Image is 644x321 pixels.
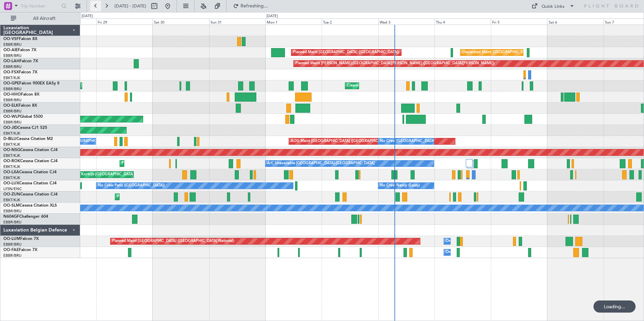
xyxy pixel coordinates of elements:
span: [DATE] - [DATE] [115,3,146,9]
a: EBBR/BRU [3,98,22,103]
a: OO-LXACessna Citation CJ4 [3,170,57,174]
span: OO-FAE [3,248,19,252]
div: Quick Links [542,3,565,10]
a: N604GFChallenger 604 [3,215,48,219]
span: All Aircraft [18,16,71,21]
div: AOG Maint [GEOGRAPHIC_DATA] ([GEOGRAPHIC_DATA] National) [291,136,408,146]
a: EBKT/KJK [3,164,20,169]
a: OO-VSFFalcon 8X [3,37,37,41]
a: OO-LAHFalcon 7X [3,59,38,63]
a: EBBR/BRU [3,64,22,69]
div: Planned Maint Kortrijk-[GEOGRAPHIC_DATA] [117,192,195,202]
span: N604GF [3,215,19,219]
a: EBBR/BRU [3,86,22,92]
a: EBKT/KJK [3,198,20,203]
a: LFSN/ENC [3,186,22,191]
div: Thu 4 [434,19,491,25]
span: OO-LUX [3,181,19,185]
div: No Crew Nancy (Essey) [380,181,420,191]
div: Fri 29 [96,19,153,25]
span: OO-VSF [3,37,19,41]
div: Planned Maint Kortrijk-[GEOGRAPHIC_DATA] [122,158,200,169]
div: Planned Maint [PERSON_NAME]-[GEOGRAPHIC_DATA][PERSON_NAME] ([GEOGRAPHIC_DATA][PERSON_NAME]) [295,59,494,69]
a: EBKT/KJK [3,175,20,180]
div: Sat 6 [547,19,604,25]
a: OO-SLMCessna Citation XLS [3,204,57,208]
a: OO-WLPGlobal 5500 [3,115,43,119]
input: Trip Number [21,1,59,11]
span: D-IBLU [3,137,17,141]
div: Tue 2 [322,19,378,25]
a: EBBR/BRU [3,120,22,125]
a: EBKT/KJK [3,131,20,136]
a: OO-ROKCessna Citation CJ4 [3,159,58,163]
a: EBBR/BRU [3,109,22,114]
span: OO-JID [3,126,18,130]
a: EBKT/KJK [3,153,20,158]
button: Refreshing... [230,1,270,11]
a: OO-NSGCessna Citation CJ4 [3,148,58,152]
div: Owner Melsbroek Air Base [446,236,491,246]
span: OO-FSX [3,70,19,74]
a: OO-JIDCessna CJ1 525 [3,126,47,130]
div: [DATE] [266,13,278,19]
a: EBBR/BRU [3,242,22,247]
a: EBBR/BRU [3,42,22,47]
a: EBBR/BRU [3,253,22,258]
a: OO-LUMFalcon 7X [3,237,39,241]
a: EBBR/BRU [3,220,22,225]
span: OO-ZUN [3,192,20,197]
a: OO-ELKFalcon 8X [3,104,37,108]
div: Planned Maint [GEOGRAPHIC_DATA] ([GEOGRAPHIC_DATA]) [293,47,399,58]
a: EBBR/BRU [3,209,22,214]
span: OO-ELK [3,104,19,108]
a: OO-GPEFalcon 900EX EASy II [3,81,59,85]
span: OO-ROK [3,159,20,163]
a: OO-FAEFalcon 7X [3,248,37,252]
div: [DATE] [82,13,93,19]
span: Refreshing... [240,4,268,8]
button: Quick Links [528,1,578,11]
a: OO-ZUNCessna Citation CJ4 [3,192,58,197]
a: OO-HHOFalcon 8X [3,93,39,97]
div: No Crew [GEOGRAPHIC_DATA] ([GEOGRAPHIC_DATA] National) [380,136,493,146]
a: EBKT/KJK [3,75,20,80]
span: OO-AIE [3,48,18,52]
span: OO-LUM [3,237,20,241]
div: Cleaning [GEOGRAPHIC_DATA] ([GEOGRAPHIC_DATA] National) [347,81,459,91]
div: Fri 5 [491,19,547,25]
span: OO-LAH [3,59,20,63]
div: Unplanned Maint [GEOGRAPHIC_DATA] ([GEOGRAPHIC_DATA] National) [462,47,589,58]
div: Wed 3 [378,19,434,25]
a: EBKT/KJK [3,142,20,147]
a: D-IBLUCessna Citation M2 [3,137,53,141]
div: Planned Maint [GEOGRAPHIC_DATA] ([GEOGRAPHIC_DATA] National) [112,236,234,246]
a: EBBR/BRU [3,53,22,58]
div: A/C Unavailable [GEOGRAPHIC_DATA]-[GEOGRAPHIC_DATA] [267,158,375,169]
div: No Crew Paris ([GEOGRAPHIC_DATA]) [98,181,165,191]
span: OO-NSG [3,148,20,152]
span: OO-LXA [3,170,19,174]
div: Sat 30 [153,19,209,25]
button: All Aircraft [7,13,73,24]
div: Owner Melsbroek Air Base [446,247,491,257]
div: A/C Unavailable [GEOGRAPHIC_DATA]-[GEOGRAPHIC_DATA] [42,136,149,146]
div: Planned Maint Kortrijk-[GEOGRAPHIC_DATA] [56,170,134,180]
div: Loading... [593,300,636,313]
a: OO-LUXCessna Citation CJ4 [3,181,57,185]
a: OO-FSXFalcon 7X [3,70,37,74]
a: OO-AIEFalcon 7X [3,48,36,52]
span: OO-HHO [3,93,21,97]
span: OO-SLM [3,204,20,208]
div: Sun 31 [209,19,265,25]
span: OO-WLP [3,115,20,119]
div: Mon 1 [265,19,322,25]
span: OO-GPE [3,81,19,85]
